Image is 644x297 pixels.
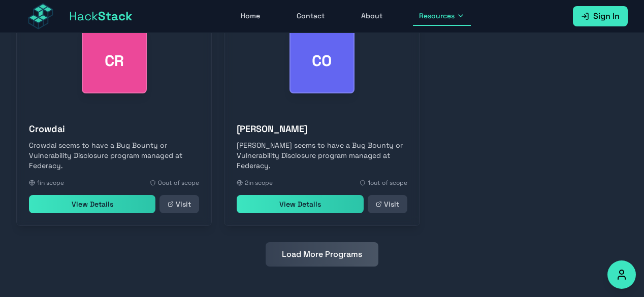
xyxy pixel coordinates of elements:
span: 1 out of scope [368,179,407,187]
span: Stack [98,8,133,24]
span: 0 out of scope [158,179,199,187]
a: About [355,7,389,26]
a: Home [235,7,266,26]
div: Cooper [289,28,355,93]
span: Sign In [593,10,620,22]
span: Hack [69,8,133,24]
a: View Details [29,195,155,213]
span: 1 in scope [37,179,64,187]
button: Load More Programs [266,242,378,267]
a: Sign In [573,6,628,26]
p: Crowdai seems to have a Bug Bounty or Vulnerability Disclosure program managed at Federacy. [29,140,199,171]
h3: Crowdai [29,122,199,136]
a: Visit [368,195,407,213]
div: Crowdai [82,28,147,93]
a: View Details [237,195,363,213]
p: [PERSON_NAME] seems to have a Bug Bounty or Vulnerability Disclosure program managed at Federacy. [237,140,407,171]
a: Visit [159,195,199,213]
span: Resources [419,11,455,21]
h3: [PERSON_NAME] [237,122,407,136]
button: Accessibility Options [607,260,636,289]
a: Contact [291,7,331,26]
span: 2 in scope [245,179,273,187]
button: Resources [413,7,471,26]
